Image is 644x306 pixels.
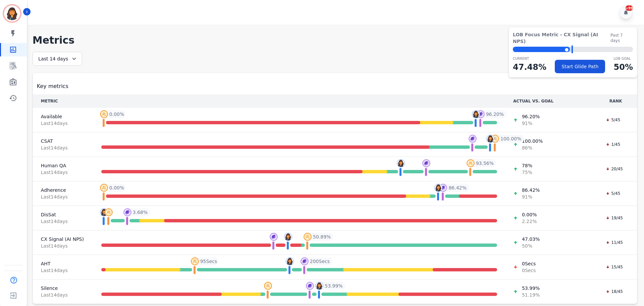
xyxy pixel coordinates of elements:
span: 0 Secs [522,267,536,274]
th: ACTUAL VS. GOAL [505,94,594,108]
th: METRIC [33,94,93,108]
img: profile-pic [422,159,430,167]
span: 50 % [522,243,540,249]
span: 93.56 % [476,160,494,167]
div: Last 14 days [33,52,82,66]
img: profile-pic [469,135,477,143]
span: 51.19 % [522,292,540,298]
img: profile-pic [284,233,292,241]
img: profile-pic [270,233,278,241]
span: 0 Secs [522,260,536,267]
img: profile-pic [100,208,108,216]
span: Last 14 day s [41,144,85,151]
span: 53.99 % [522,285,540,292]
span: 2.22 % [522,218,537,225]
span: Last 14 day s [41,267,85,274]
p: 50 % [614,61,633,73]
div: 1/45 [602,141,624,148]
span: Adherence [41,187,85,193]
span: Last 14 day s [41,120,85,127]
span: 100.00 % [522,138,543,144]
span: LOB Focus Metric - CX Signal (AI NPS) [513,31,610,45]
span: Human QA [41,162,85,169]
span: 75 % [522,169,532,176]
p: 47.48 % [513,61,546,73]
img: profile-pic [439,184,447,192]
div: 20/45 [602,166,626,172]
div: 18/45 [602,288,626,295]
div: 11/45 [602,239,626,246]
p: LOB Goal [614,56,633,61]
span: 78 % [522,162,532,169]
img: profile-pic [467,159,475,167]
div: +99 [626,5,633,11]
span: 96.20 % [486,111,504,118]
span: 3.68 % [133,209,148,216]
img: profile-pic [100,110,108,118]
span: 91 % [522,120,540,127]
span: 95 Secs [200,258,217,265]
div: 5/45 [602,190,624,197]
img: profile-pic [306,282,314,290]
div: 5/45 [602,117,624,123]
span: CX Signal (AI NPS) [41,236,85,243]
span: 50.89 % [313,233,331,240]
img: Bordered avatar [4,5,20,21]
span: 91 % [522,193,540,200]
span: CSAT [41,138,85,144]
span: 0.00 % [109,111,124,118]
span: 47.03 % [522,236,540,243]
span: Available [41,113,85,120]
span: 0.00 % [109,184,124,191]
span: 0.00 % [522,211,537,218]
div: 15/45 [602,264,626,270]
img: profile-pic [301,257,309,265]
th: RANK [594,94,637,108]
span: Key metrics [37,82,68,90]
span: Past 7 days [610,33,633,43]
img: profile-pic [477,110,485,118]
img: profile-pic [286,257,294,265]
span: 100.00 % [500,135,521,142]
span: 86 % [522,144,543,151]
h1: Metrics [33,34,637,46]
span: Last 14 day s [41,193,85,200]
img: profile-pic [486,135,494,143]
span: AHT [41,260,85,267]
span: 96.20 % [522,113,540,120]
img: profile-pic [105,208,113,216]
img: profile-pic [191,257,199,265]
img: profile-pic [397,159,405,167]
img: profile-pic [472,110,480,118]
span: Last 14 day s [41,169,85,176]
img: profile-pic [100,184,108,192]
div: 19/45 [602,215,626,221]
p: CURRENT [513,56,546,61]
img: profile-pic [304,233,312,241]
img: profile-pic [123,208,131,216]
span: 86.42 % [522,187,540,193]
span: 53.99 % [325,282,342,289]
span: 200 Secs [310,258,330,265]
img: profile-pic [315,282,323,290]
button: Start Glide Path [555,60,605,73]
img: profile-pic [264,282,272,290]
span: Last 14 day s [41,218,85,225]
span: DisSat [41,211,85,218]
span: 86.42 % [448,184,466,191]
img: profile-pic [434,184,442,192]
span: Last 14 day s [41,243,85,249]
span: Silence [41,285,85,292]
div: ⬤ [513,47,570,52]
span: Last 14 day s [41,292,85,298]
img: profile-pic [491,135,499,143]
